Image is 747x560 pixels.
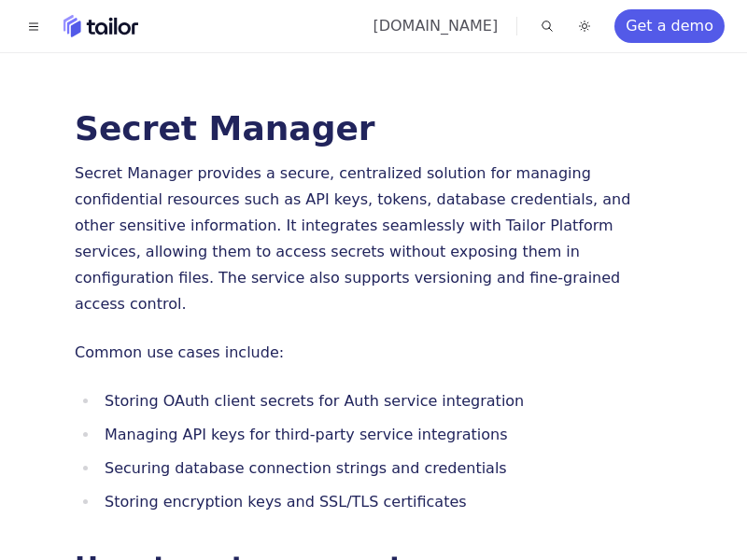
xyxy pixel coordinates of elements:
[75,340,672,366] p: Common use cases include:
[75,161,672,317] p: Secret Manager provides a secure, centralized solution for managing confidential resources such a...
[75,109,375,147] a: Secret Manager
[373,17,498,35] a: [DOMAIN_NAME]
[99,455,672,482] li: Securing database connection strings and credentials
[63,15,138,37] a: Home
[99,489,672,515] li: Storing encryption keys and SSL/TLS certificates
[614,9,725,43] a: Get a demo
[99,388,672,414] li: Storing OAuth client secrets for Auth service integration
[22,15,45,37] button: Toggle navigation
[99,422,672,448] li: Managing API keys for third-party service integrations
[536,15,558,37] button: Find something...
[573,15,596,37] button: Toggle dark mode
